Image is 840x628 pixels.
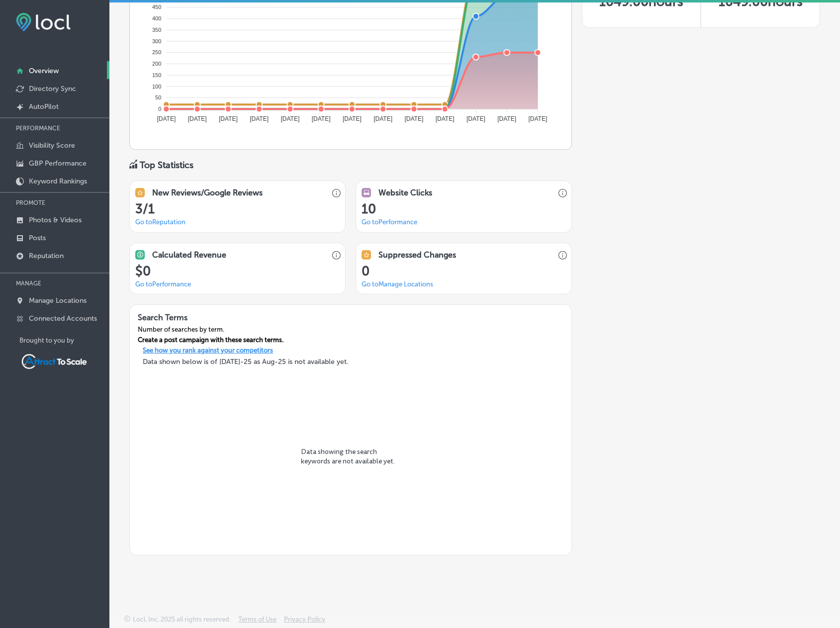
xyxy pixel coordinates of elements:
p: Data showing the search keywords are not available yet. [301,447,400,474]
tspan: [DATE] [436,115,455,122]
a: Terms of Use [238,616,277,628]
h1: 0 [362,264,566,279]
tspan: [DATE] [219,115,238,122]
tspan: [DATE] [343,115,362,122]
p: Keyword Rankings [29,177,87,185]
tspan: [DATE] [373,115,392,122]
p: Photos & Videos [29,216,82,224]
h1: 10 [362,201,566,217]
tspan: 350 [152,27,161,33]
p: Reputation [29,252,64,260]
div: Top Statistics [140,160,193,171]
tspan: [DATE] [497,115,516,122]
tspan: 250 [152,49,161,55]
a: See how you rank against your competitors [135,347,281,357]
a: Go toPerformance [362,218,417,226]
tspan: 400 [152,15,161,21]
tspan: [DATE] [404,115,423,122]
a: Go toManage Locations [362,280,433,288]
h3: Calculated Revenue [152,250,226,260]
tspan: 50 [155,94,161,100]
h3: Data shown below is of [DATE]-25 as Aug-25 is not available yet. [135,358,566,366]
a: Privacy Policy [284,616,325,628]
img: fda3e92497d09a02dc62c9cd864e3231.png [16,13,71,31]
p: Brought to you by [19,337,109,344]
tspan: 300 [152,38,161,44]
p: Directory Sync [29,85,76,93]
p: Locl, Inc. 2025 all rights reserved. [133,616,231,623]
p: Posts [29,234,46,242]
p: GBP Performance [29,159,87,168]
img: Attract To Scale [19,352,89,371]
tspan: 450 [152,4,161,10]
tspan: [DATE] [467,115,485,122]
p: Overview [29,67,59,75]
h1: 3/1 [135,201,340,217]
div: Create a post campaign with these search terms. [130,336,291,347]
tspan: [DATE] [188,115,207,122]
p: Connected Accounts [29,314,97,323]
p: Visibility Score [29,141,75,150]
h3: Suppressed Changes [378,250,456,260]
p: AutoPilot [29,102,59,111]
div: Number of searches by term. [130,326,291,336]
tspan: 150 [152,72,161,78]
p: Manage Locations [29,296,87,305]
tspan: 100 [152,84,161,90]
tspan: [DATE] [280,115,299,122]
tspan: 0 [158,106,161,112]
tspan: [DATE] [157,115,176,122]
h3: Search Terms [130,305,291,325]
tspan: 200 [152,61,161,67]
tspan: [DATE] [528,115,547,122]
tspan: [DATE] [312,115,331,122]
h1: $ 0 [135,264,340,279]
a: Go toPerformance [135,280,191,288]
tspan: [DATE] [250,115,269,122]
h3: New Reviews/Google Reviews [152,188,263,197]
a: Go toReputation [135,218,186,226]
h3: Website Clicks [378,188,432,197]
